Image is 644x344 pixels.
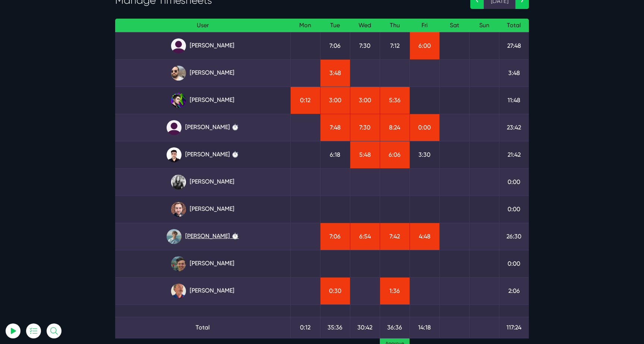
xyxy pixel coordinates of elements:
[167,229,181,244] img: tkl4csrki1nqjgf0pb1z.png
[171,202,186,217] img: tfogtqcjwjterk6idyiu.jpg
[290,87,320,114] td: 0:12
[499,168,529,196] td: 0:00
[499,277,529,304] td: 2:06
[320,114,350,141] td: 7:48
[121,120,284,135] a: [PERSON_NAME] ⏱️
[439,19,469,32] th: Sat
[320,87,350,114] td: 3:00
[499,141,529,168] td: 21:42
[499,87,529,114] td: 11:48
[171,38,186,53] img: default_qrqg0b.png
[121,202,284,217] a: [PERSON_NAME]
[167,147,181,162] img: xv1kmavyemxtguplm5ir.png
[499,317,529,338] td: 117:24
[24,132,106,147] button: Log In
[121,93,284,108] a: [PERSON_NAME]
[350,317,380,338] td: 30:42
[320,19,350,32] th: Tue
[469,19,499,32] th: Sun
[380,114,410,141] td: 8:24
[499,59,529,87] td: 3:48
[320,59,350,87] td: 3:48
[320,317,350,338] td: 35:36
[171,256,186,271] img: esb8jb8dmrsykbqurfoz.jpg
[121,175,284,190] a: [PERSON_NAME]
[171,175,186,190] img: rgqpcqpgtbr9fmz9rxmm.jpg
[499,114,529,141] td: 23:42
[410,141,439,168] td: 3:30
[167,120,181,135] img: default_qrqg0b.png
[380,32,410,59] td: 7:12
[115,19,290,32] th: User
[380,141,410,168] td: 6:06
[115,317,290,338] td: Total
[320,32,350,59] td: 7:06
[380,19,410,32] th: Thu
[499,196,529,223] td: 0:00
[499,223,529,250] td: 26:30
[320,277,350,304] td: 0:30
[380,87,410,114] td: 5:36
[121,256,284,271] a: [PERSON_NAME]
[350,32,380,59] td: 7:30
[350,19,380,32] th: Wed
[171,284,186,298] img: canx5m3pdzrsbjzqsess.jpg
[121,229,284,244] a: [PERSON_NAME] ⏱️
[350,223,380,250] td: 6:54
[290,317,320,338] td: 0:12
[320,141,350,168] td: 6:18
[499,250,529,277] td: 0:00
[380,317,410,338] td: 36:36
[410,32,439,59] td: 6:00
[380,277,410,304] td: 1:36
[171,93,186,108] img: rxuxidhawjjb44sgel4e.png
[350,114,380,141] td: 7:30
[410,317,439,338] td: 14:18
[499,19,529,32] th: Total
[121,284,284,298] a: [PERSON_NAME]
[121,66,284,81] a: [PERSON_NAME]
[380,223,410,250] td: 7:42
[290,19,320,32] th: Mon
[121,38,284,53] a: [PERSON_NAME]
[350,87,380,114] td: 3:00
[121,147,284,162] a: [PERSON_NAME] ⏱️
[410,19,439,32] th: Fri
[320,223,350,250] td: 7:06
[171,66,186,81] img: ublsy46zpoyz6muduycb.jpg
[410,223,439,250] td: 4:48
[410,114,439,141] td: 0:00
[499,32,529,59] td: 27:48
[350,141,380,168] td: 5:48
[24,88,106,104] input: Email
